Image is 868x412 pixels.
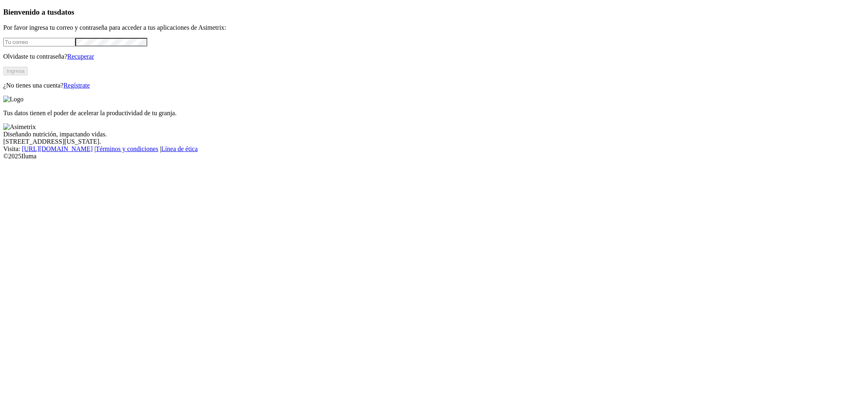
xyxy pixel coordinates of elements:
[67,53,94,60] a: Recuperar
[3,123,36,131] img: Asimetrix
[57,8,74,16] span: datos
[3,8,865,17] h3: Bienvenido a tus
[3,38,75,46] input: Tu correo
[3,131,865,138] div: Diseñando nutrición, impactando vidas.
[3,138,865,145] div: [STREET_ADDRESS][US_STATE].
[3,67,28,75] button: Ingresa
[3,153,865,160] div: © 2025 Iluma
[3,53,865,60] p: Olvidaste tu contraseña?
[22,145,93,152] a: [URL][DOMAIN_NAME]
[3,96,24,103] img: Logo
[63,82,90,89] a: Regístrate
[3,24,865,31] p: Por favor ingresa tu correo y contraseña para acceder a tus aplicaciones de Asimetrix:
[3,110,865,117] p: Tus datos tienen el poder de acelerar la productividad de tu granja.
[161,145,198,152] a: Línea de ética
[96,145,158,152] a: Términos y condiciones
[3,82,865,89] p: ¿No tienes una cuenta?
[3,145,865,153] div: Visita : | |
